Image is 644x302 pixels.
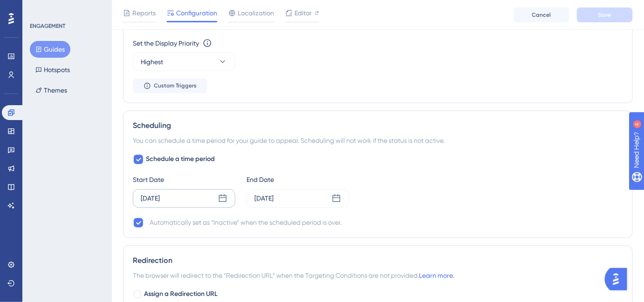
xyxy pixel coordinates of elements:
[176,7,217,19] span: Configuration
[144,289,218,300] span: Assign a Redirection URL
[30,82,73,99] button: Themes
[133,135,623,147] div: You can schedule a time period for your guide to appear. Scheduling will not work if the status i...
[532,11,551,19] span: Cancel
[514,7,569,22] button: Cancel
[141,193,160,204] div: [DATE]
[133,38,199,49] div: Set the Display Priority
[238,7,274,19] span: Localization
[133,79,207,94] button: Custom Triggers
[133,270,454,282] span: The browser will redirect to the “Redirection URL” when the Targeting Conditions are not provided.
[132,7,156,19] span: Reports
[295,7,312,19] span: Editor
[141,56,163,67] span: Highest
[419,272,454,280] a: Learn more.
[30,22,65,30] div: ENGAGEMENT
[247,174,349,186] div: End Date
[133,53,235,71] button: Highest
[154,82,197,90] span: Custom Triggers
[133,174,235,186] div: Start Date
[146,154,215,165] span: Schedule a time period
[133,255,623,267] div: Redirection
[605,265,633,293] iframe: UserGuiding AI Assistant Launcher
[598,11,611,19] span: Save
[133,121,623,132] div: Scheduling
[577,7,633,22] button: Save
[150,217,342,228] div: Automatically set as “Inactive” when the scheduled period is over.
[65,5,68,12] div: 4
[30,61,75,78] button: Hotspots
[22,2,58,13] span: Need Help?
[254,193,274,204] div: [DATE]
[30,41,70,58] button: Guides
